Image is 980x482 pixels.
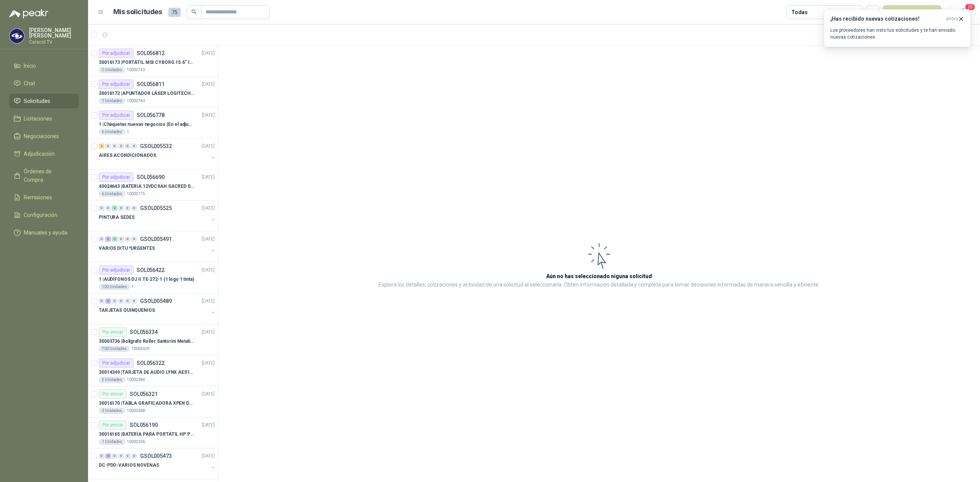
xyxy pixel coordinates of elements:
p: 10002743 [127,67,145,73]
p: TARJETAS QUINQUENIOS [99,307,155,314]
p: [DATE] [202,360,215,367]
div: Por adjudicar [99,265,134,275]
a: Por adjudicarSOL056812[DATE] 30016173 |PORTÁTIL MSI CYBORG 15.6" INTEL I7 RAM 32GB - 1 TB / Nvidi... [88,46,218,77]
div: 1 Unidades [99,98,125,104]
a: Por adjudicarSOL056778[DATE] 1 |Chaquetas nuevas negocios (En el adjunto mas informacion)6 Unidades1 [88,107,218,138]
a: Licitaciones [9,111,79,126]
a: Por adjudicarSOL056690[DATE] 40024643 |BATERIA 12VDC9AH SACRED SUN BTSSP12-9HR6 Unidades10002775 [88,169,218,200]
div: 0 [99,236,105,242]
a: Por adjudicarSOL056322[DATE] 30014349 |TARJETA DE AUDIO LYNX AES16E AES/EBU PCI5 Unidades10002384 [88,355,218,386]
div: 0 [131,236,137,242]
a: Chat [9,76,79,91]
div: 0 [118,453,124,459]
a: Por enviarSOL056190[DATE] 30016165 |BATERÍA PARA PORTÁTIL HP PROBOOK 430 G81 Unidades10002306 [88,417,218,448]
h3: Aún no has seleccionado niguna solicitud [546,272,652,280]
a: Por enviarSOL056334[DATE] 30003736 |Bolígrafo Roller Santorini Metalizado COLOR MORADO 1logo700 U... [88,324,218,355]
img: Logo peakr [9,9,48,18]
p: 40024643 | BATERIA 12VDC9AH SACRED SUN BTSSP12-9HR [99,183,194,190]
div: 0 [99,205,105,211]
div: 0 [112,143,118,149]
div: 5 Unidades [99,377,125,383]
p: GSOL005489 [140,298,172,304]
p: [DATE] [202,422,215,429]
div: Por adjudicar [99,111,134,120]
div: Por adjudicar [99,358,134,368]
p: [DATE] [202,267,215,274]
div: 2 [105,298,111,304]
span: Configuración [24,211,57,219]
a: Manuales y ayuda [9,225,79,240]
a: Adjudicación [9,147,79,161]
p: AIRES ACONDICIONADOS [99,152,156,159]
p: SOL056812 [137,50,165,56]
p: [DATE] [202,205,215,212]
p: 30016165 | BATERÍA PARA PORTÁTIL HP PROBOOK 430 G8 [99,431,194,438]
div: 0 [125,298,131,304]
p: SOL056422 [137,267,165,273]
div: Por enviar [99,389,127,399]
p: 30003736 | Bolígrafo Roller Santorini Metalizado COLOR MORADO 1logo [99,338,194,345]
div: 3 Unidades [99,408,125,414]
div: 6 Unidades [99,129,125,135]
div: 0 [99,453,105,459]
button: Nueva solicitud [883,5,941,19]
p: [DATE] [202,143,215,150]
p: Los proveedores han visto tus solicitudes y te han enviado nuevas cotizaciones. [830,27,964,41]
p: GSOL005491 [140,236,172,242]
p: GSOL005473 [140,453,172,459]
p: SOL056190 [130,422,158,428]
p: DC-PDO-VARIOS NOVENAS [99,462,159,469]
span: Adjudicación [24,150,55,158]
button: 20 [957,5,971,19]
div: 0 [118,236,124,242]
div: 0 [105,205,111,211]
div: 100 Unidades [99,284,130,290]
span: 20 [965,3,975,11]
div: Por enviar [99,327,127,337]
a: Solicitudes [9,94,79,108]
div: 1 Unidades [99,439,125,445]
p: Caracol TV [29,40,79,44]
p: GSOL005532 [140,143,172,149]
div: 0 [125,453,131,459]
div: 0 [105,143,111,149]
span: search [191,9,197,15]
p: 30016172 | APUNTADOR LÁSER LOGITECH R400 [99,90,194,97]
div: Por adjudicar [99,173,134,182]
a: 0 3 2 0 0 0 GSOL005491[DATE] VARIOS DITU *URGENTES [99,234,216,259]
div: 2 Unidades [99,67,125,73]
span: Inicio [24,62,36,70]
p: [DATE] [202,329,215,336]
p: GSOL005525 [140,205,172,211]
div: 2 [99,143,105,149]
div: Por adjudicar [99,49,134,58]
a: Por adjudicarSOL056422[DATE] 1 |AUDÍFONOS DJ II TE-272-1 (1 logo 1 tinta)100 Unidades1 [88,262,218,293]
div: 0 [125,143,131,149]
p: Explora los detalles, cotizaciones y actividad de una solicitud al seleccionarla. Obtén informaci... [379,280,820,290]
span: ahora [946,16,958,22]
p: 30016170 | TABLA GRAFICADORA XPEN DECO MINI 7 [99,400,194,407]
p: 10002629 [131,346,150,352]
span: Chat [24,79,35,88]
p: 30014349 | TARJETA DE AUDIO LYNX AES16E AES/EBU PCI [99,369,194,376]
div: 0 [125,205,131,211]
div: Por adjudicar [99,80,134,89]
span: Manuales y ayuda [24,228,67,237]
a: 0 2 0 0 0 0 GSOL005489[DATE] TARJETAS QUINQUENIOS [99,296,216,321]
div: 0 [131,205,137,211]
span: Licitaciones [24,114,52,123]
h1: Mis solicitudes [113,7,162,18]
div: 0 [131,143,137,149]
span: Remisiones [24,193,52,202]
p: 10002743 [127,98,145,104]
a: Inicio [9,59,79,73]
a: Remisiones [9,190,79,205]
p: VARIOS DITU *URGENTES [99,245,155,252]
p: 10002658 [127,408,145,414]
a: Órdenes de Compra [9,164,79,187]
div: 0 [118,298,124,304]
p: [DATE] [202,236,215,243]
div: 6 Unidades [99,191,125,197]
p: [DATE] [202,298,215,305]
a: Negociaciones [9,129,79,143]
